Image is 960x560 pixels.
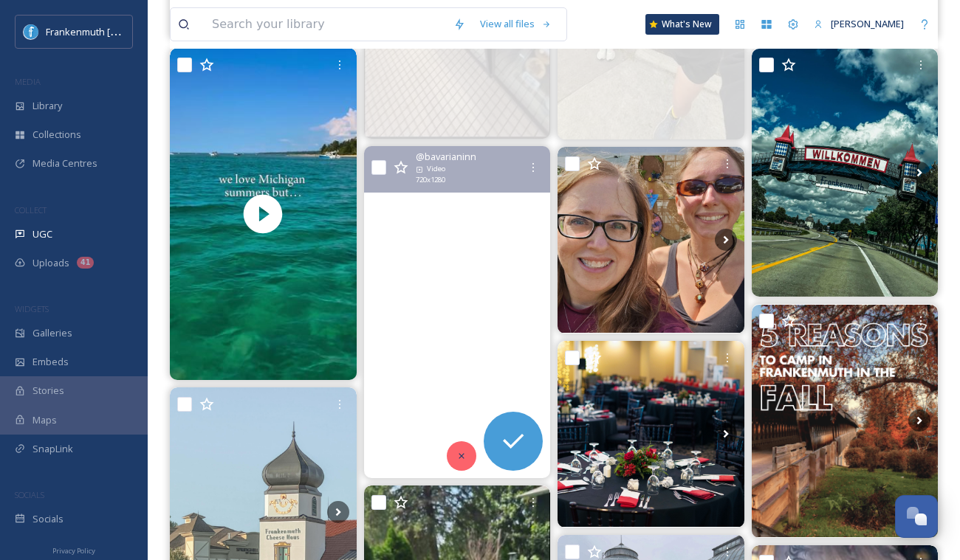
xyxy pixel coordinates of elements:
a: What's New [645,14,719,35]
span: Collections [32,128,81,142]
input: Search your library [205,8,446,41]
a: View all files [473,10,559,38]
span: Uploads [32,256,69,270]
span: Frankenmuth [US_STATE] [46,24,157,38]
img: 🍂✨5 Reasons to Camp in Frankenmuth in the Fall✨🍂⁠ ⁠ 1. Fall Colors 🍁– The trees along the Cass Ri... [752,305,939,538]
span: Maps [32,413,57,427]
span: MEDIA [15,76,41,87]
span: [PERSON_NAME] [831,17,904,30]
span: Media Centres [32,156,97,170]
img: Social%20Media%20PFP%202025.jpg [24,24,38,39]
span: 720 x 1280 [416,175,445,185]
span: Privacy Policy [52,546,95,556]
span: Video [427,164,445,174]
span: COLLECT [15,204,47,215]
a: Privacy Policy [52,541,95,559]
span: WIDGETS [15,303,49,314]
span: Embeds [32,355,69,369]
span: @ bavarianinn [416,150,476,164]
video: Join us for Walker on the Water this Friday, September 12! 😍 Buy your ticket today on Eventbrite.... [363,146,550,478]
span: Socials [32,512,64,526]
div: 41 [77,257,94,269]
span: Galleries [32,326,72,340]
span: Library [32,99,62,113]
img: 📍frankenmuth 🇩🇪💕 [752,49,939,297]
span: UGC [32,227,52,241]
a: [PERSON_NAME] [806,10,911,38]
span: SnapLink [32,442,73,456]
img: thumbnail [170,48,357,380]
button: Open Chat [895,495,938,538]
span: SOCIALS [15,489,44,500]
img: Make your holiday party one to remember at Black Star Farms!⁠ ⁠ From intimate gatherings to full-... [558,341,744,528]
span: Stories [32,384,64,398]
img: Thats a rap! Our first vendor show as RN² Printing and it was a success! Meet some really great p... [558,147,744,333]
